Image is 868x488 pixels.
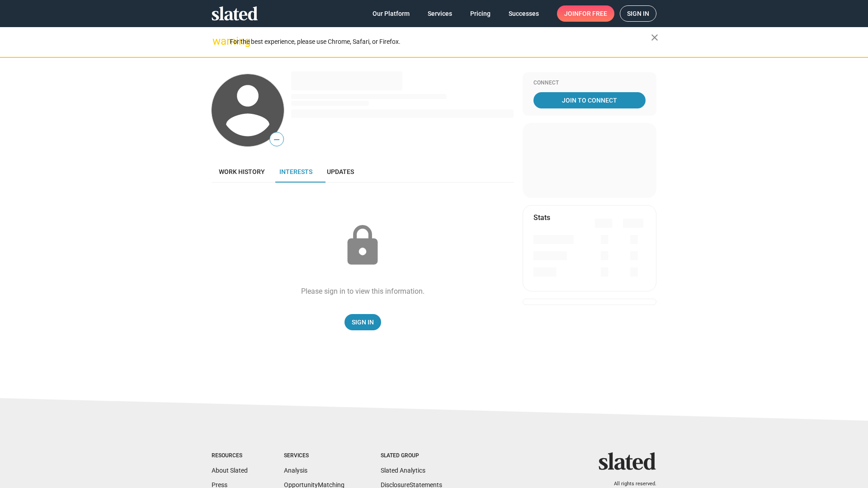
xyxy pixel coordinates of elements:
[381,452,442,460] div: Slated Group
[320,161,361,183] a: Updates
[649,32,660,43] mat-icon: close
[533,92,646,108] a: Join To Connect
[533,213,550,222] mat-card-title: Stats
[340,223,385,268] mat-icon: lock
[533,80,646,87] div: Connect
[279,168,312,175] span: Interests
[270,134,283,145] span: —
[509,5,539,22] span: Successes
[327,168,354,175] span: Updates
[212,161,272,183] a: Work history
[212,467,248,474] a: About Slated
[365,5,417,22] a: Our Platform
[535,92,644,108] span: Join To Connect
[272,161,320,183] a: Interests
[564,5,607,22] span: Join
[212,36,223,47] mat-icon: warning
[344,314,381,330] a: Sign In
[381,467,425,474] a: Slated Analytics
[557,5,614,22] a: Joinfor free
[352,314,374,330] span: Sign In
[219,168,265,175] span: Work history
[463,5,498,22] a: Pricing
[579,5,607,22] span: for free
[470,5,491,22] span: Pricing
[627,6,649,21] span: Sign in
[428,5,452,22] span: Services
[284,467,307,474] a: Analysis
[301,286,425,296] div: Please sign in to view this information.
[373,5,410,22] span: Our Platform
[420,5,459,22] a: Services
[501,5,546,22] a: Successes
[230,36,651,48] div: For the best experience, please use Chrome, Safari, or Firefox.
[284,452,344,460] div: Services
[620,5,656,22] a: Sign in
[212,452,248,460] div: Resources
